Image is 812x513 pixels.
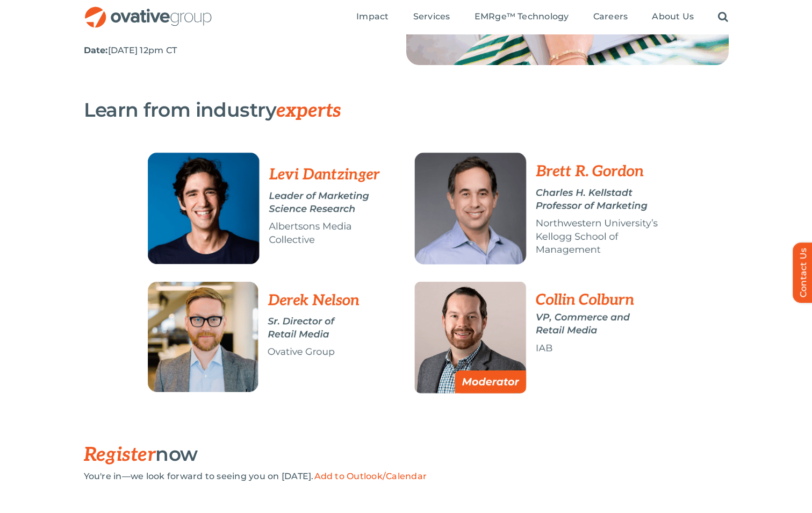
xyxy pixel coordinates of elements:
h3: now [84,443,675,466]
span: Services [413,11,450,22]
a: About Us [652,11,694,23]
img: RMN ROAS Webinar Speakers (6) [138,138,675,411]
a: Services [413,11,450,23]
a: Careers [593,11,628,23]
a: EMRge™ Technology [475,11,569,23]
span: experts [276,99,341,123]
a: Impact [356,11,389,23]
strong: Date: [84,45,108,55]
span: Careers [593,11,628,22]
span: Impact [356,11,389,22]
a: OG_Full_horizontal_RGB [84,5,213,16]
a: Add to Outlook/Calendar [314,471,427,481]
a: Search [718,11,728,23]
p: [DATE] 12pm CT [84,45,379,56]
span: EMRge™ Technology [475,11,569,22]
div: You're in—we look forward to seeing you on [DATE]. [84,471,729,482]
span: Register [84,443,156,467]
h3: Learn from industry [84,99,675,122]
span: About Us [652,11,694,22]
